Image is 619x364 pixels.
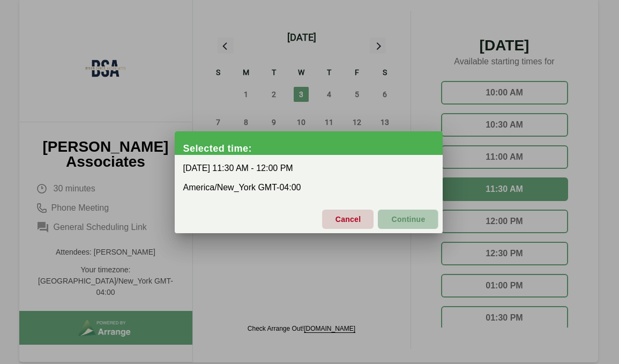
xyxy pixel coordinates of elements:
div: Selected time: [183,143,443,154]
span: Cancel [335,208,361,231]
div: [DATE] 11:30 AM - 12:00 PM America/New_York GMT-04:00 [175,155,443,201]
button: Cancel [322,210,374,229]
button: Continue [378,210,438,229]
span: Continue [391,208,425,231]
